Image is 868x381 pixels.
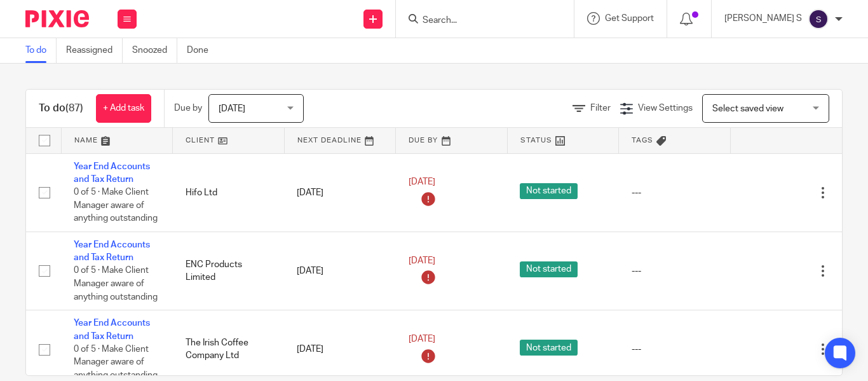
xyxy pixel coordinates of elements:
a: Year End Accounts and Tax Return [74,240,150,262]
span: Select saved view [712,104,783,113]
span: [DATE] [409,178,435,187]
span: Tags [632,137,653,144]
p: Due by [174,102,202,114]
span: [DATE] [409,256,435,265]
span: Filter [590,104,611,113]
span: Get Support [605,14,654,23]
input: Search [421,15,536,27]
td: [DATE] [284,153,396,232]
span: 0 of 5 · Make Client Manager aware of anything outstanding [74,188,158,223]
td: Hifo Ltd [173,153,285,232]
a: Done [187,38,218,63]
span: Not started [520,340,578,356]
div: --- [632,186,718,199]
span: Not started [520,183,578,199]
a: + Add task [96,94,151,123]
div: --- [632,343,718,356]
td: ENC Products Limited [173,232,285,310]
span: Not started [520,261,578,277]
td: [DATE] [284,232,396,310]
a: Reassigned [66,38,123,63]
img: svg%3E [808,9,829,29]
span: [DATE] [219,104,245,113]
h1: To do [39,102,83,115]
span: [DATE] [409,335,435,343]
span: View Settings [638,104,693,113]
a: Snoozed [132,38,177,63]
span: 0 of 5 · Make Client Manager aware of anything outstanding [74,345,158,380]
a: Year End Accounts and Tax Return [74,162,150,184]
span: 0 of 5 · Make Client Manager aware of anything outstanding [74,267,158,301]
img: Pixie [25,10,89,27]
span: (87) [65,103,83,113]
a: Year End Accounts and Tax Return [74,319,150,340]
p: [PERSON_NAME] S [724,12,802,25]
a: To do [25,38,57,63]
div: --- [632,265,718,277]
